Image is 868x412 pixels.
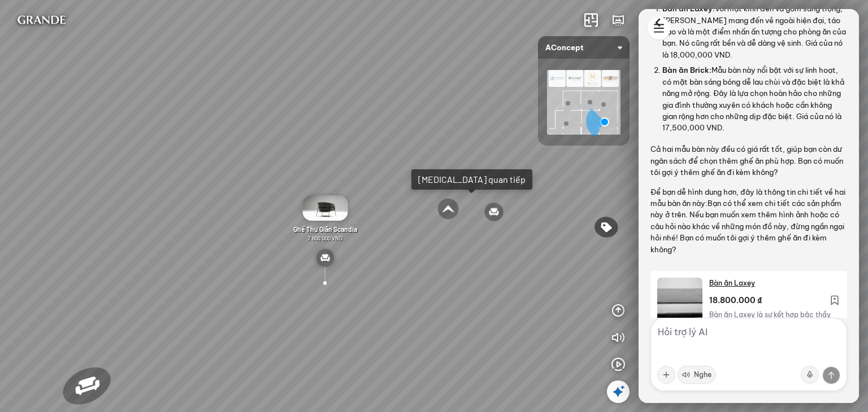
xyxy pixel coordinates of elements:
[650,186,847,256] p: Để bạn dễ hình dung hơn, đây là thông tin chi tiết về hai mẫu bàn ăn này:Bạn có thể xem chi tiết ...
[307,235,342,242] span: 7.800.000 VND
[418,174,526,185] div: [MEDICAL_DATA] quan tiếp
[293,225,357,233] span: Ghế Thư Giãn Scandia
[709,309,840,332] p: Bàn ăn Laxey là sự kết hợp bậc thầy giữa sức mạnh kiến trúc và vẻ đẹp tinh tế. Phần chân đế hình ...
[316,249,334,267] img: type_sofa_CL2K24RXHCN6.svg
[545,36,622,59] span: AConcept
[650,143,847,178] p: Cả hai mẫu bàn này đều có giá rất tốt, giúp bạn còn dư ngân sách để chọn thêm ghế ăn phù hợp. Bạn...
[662,65,711,74] span: Bàn ăn Brick:
[662,1,847,63] li: Với mặt kính đen và gốm sang trọng, [PERSON_NAME] mang đến vẻ ngoài hiện đại, táo bạo và là một đ...
[709,295,762,306] span: 18.800.000 ₫
[709,278,840,288] h3: Bàn ăn Laxey
[302,195,348,221] img: Gh__th__gi_n_Sc_T7MLKA3MDP4G.gif
[9,9,74,32] img: logo
[547,70,620,134] img: AConcept_CTMHTJT2R6E4.png
[678,366,716,384] button: Nghe
[662,4,715,13] span: Bàn ăn Laxey:
[662,63,847,136] li: Mẫu bàn này nổi bật với sự linh hoạt, có mặt bàn sáng bóng dễ lau chùi và đặc biệt là khả năng mở...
